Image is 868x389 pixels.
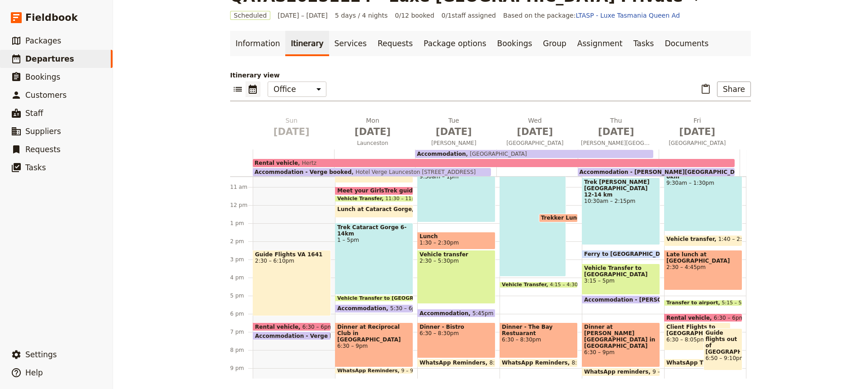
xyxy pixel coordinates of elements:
span: Dinner at [PERSON_NAME][GEOGRAPHIC_DATA] in [GEOGRAPHIC_DATA] [584,324,658,349]
div: Lunch at Cataract Gorge [335,205,413,218]
button: Fri [DATE][GEOGRAPHIC_DATA] [659,116,740,149]
span: Lunch at Cataract Gorge [337,206,416,212]
span: [DATE] [500,125,571,139]
div: Trek Wine Glass Bay 12-14kms9am – 4pm [500,150,566,277]
div: Transfer to airport5:15 – 5:30pm [664,300,742,306]
span: WhatsApp Thank You [666,360,735,366]
div: Vehicle Transfer4:15 – 4:30pm [500,282,578,288]
div: Rental vehicleHertz [253,159,735,167]
a: Documents [659,31,714,56]
h2: Sun [256,116,327,139]
span: Vehicle Transfer to [GEOGRAPHIC_DATA] [337,296,453,301]
span: [DATE] [581,125,651,139]
h2: Mon [338,116,408,139]
div: Vehicle transfer1:40 – 2:20pm [664,235,742,247]
button: Calendar view [245,82,260,97]
div: 11 am [230,183,253,191]
span: Requests [25,145,61,154]
span: Dinner at Reciprocal Club in [GEOGRAPHIC_DATA] [337,324,411,343]
button: Tue [DATE][PERSON_NAME] [415,116,496,149]
span: WhatsApp Reminders [337,368,401,374]
div: Vehicle Transfer to [GEOGRAPHIC_DATA] [335,295,413,302]
div: Accommodation5:30 – 6pm [335,304,413,313]
div: Accommodation - Verge booked [253,331,331,340]
span: Customers [25,91,66,100]
div: WhatsApp Thank You [664,359,731,367]
span: 9 – 9:30pm [652,369,683,375]
button: Share [717,82,751,97]
div: Dinner - Bistro6:30 – 8:30pm [417,322,495,358]
a: Information [230,31,285,56]
span: Vehicle transfer [420,251,493,258]
span: Rental vehicle [255,160,298,166]
span: 5 days / 4 nights [335,11,388,20]
div: 7 pm [230,328,253,336]
span: [DATE] [256,125,327,139]
span: [PERSON_NAME] [415,139,493,147]
span: Based on the package: [503,11,680,20]
div: Guide Flights VA 16412:30 – 6:10pm [253,250,331,316]
span: Bookings [25,72,60,82]
div: Accommodation - Verge bookedHotel Verge Launceston [STREET_ADDRESS] [253,168,491,176]
a: Package options [418,31,491,56]
span: Accommodation - Verge booked [255,333,356,339]
div: Guide flights out of [GEOGRAPHIC_DATA]6:50 – 9:10pm [703,328,743,370]
button: Sun [DATE] [253,116,334,142]
span: [GEOGRAPHIC_DATA] [659,139,736,147]
span: Settings [25,350,57,359]
span: Meet your GirlsTrek guide [337,187,420,194]
span: 5:15 – 5:30pm [722,300,758,306]
div: Trek Cataract Gorge 6-14km1 – 5pm [335,223,413,295]
button: Thu [DATE][PERSON_NAME][GEOGRAPHIC_DATA] [577,116,659,149]
span: 9 – 9:15pm [401,368,429,374]
span: Departures [25,54,74,63]
span: 3:15 – 5pm [584,278,658,284]
span: Accommodation [417,151,466,157]
h2: Fri [662,116,733,139]
a: Services [329,31,373,56]
button: Mon [DATE]Launceston [334,116,415,149]
span: 0 / 1 staff assigned [442,11,496,20]
span: [DATE] [338,125,408,139]
div: 4 pm [230,274,253,281]
div: Late lunch at [GEOGRAPHIC_DATA]2:30 – 4:45pm [664,250,742,290]
div: Client Flights to [GEOGRAPHIC_DATA]6:30 – 8:05pm [664,322,731,351]
p: Itinerary view [230,71,751,80]
span: 11:30 – 11:45am [385,196,427,202]
span: 6:30 – 8:30pm [420,330,493,336]
span: Staff [25,109,43,118]
span: Vehicle Transfer to [GEOGRAPHIC_DATA] [584,265,658,278]
button: Wed [DATE][GEOGRAPHIC_DATA] [496,116,578,149]
span: [GEOGRAPHIC_DATA] [466,151,527,157]
span: 6:50 – 9:10pm [706,355,741,361]
div: 12 pm [230,202,253,209]
span: Trek [PERSON_NAME][GEOGRAPHIC_DATA] 12-14 km [584,179,658,198]
div: Rental vehicle6:30 – 6pm [253,322,331,331]
span: 1:30 – 2:30pm [420,240,459,246]
a: Itinerary [285,31,329,56]
span: Hertz [298,160,316,166]
a: LTASP - Luxe Tasmania Queen Ad [576,12,679,19]
span: Rental vehicle [255,324,302,330]
div: 9 pm [230,365,253,372]
span: 8:30 – 9pm [489,360,520,366]
a: Tasks [628,31,660,56]
span: [DATE] [662,125,733,139]
span: [PERSON_NAME][GEOGRAPHIC_DATA] [577,139,655,147]
span: Dinner - The Bay Restuarant [502,324,576,336]
span: 1:40 – 2:20pm [718,236,758,245]
span: Trekker Lunch [541,215,588,221]
span: Tasks [25,163,46,172]
a: Bookings [492,31,538,56]
div: Vehicle transfer2:30 – 5:30pm [417,250,495,304]
span: 8:30 – 9pm [571,360,602,366]
span: Guide flights out of [GEOGRAPHIC_DATA] [706,330,741,355]
div: Vehicle Transfer to [GEOGRAPHIC_DATA]3:15 – 5pm [582,264,660,295]
span: Dinner - Bistro [420,324,493,330]
div: Accommodation - Verge bookedHotel Verge Launceston [STREET_ADDRESS]Accommodation - [PERSON_NAME][... [253,149,740,176]
h2: Tue [419,116,489,139]
span: Late lunch at [GEOGRAPHIC_DATA] [666,251,740,264]
div: Accommodation - [PERSON_NAME][GEOGRAPHIC_DATA] [578,168,735,176]
span: WhatsApp Reminders [502,360,571,366]
span: Vehicle Transfer [502,282,550,288]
